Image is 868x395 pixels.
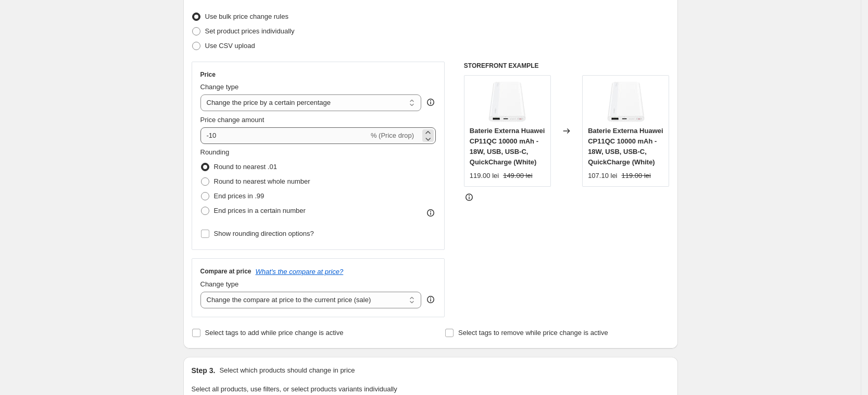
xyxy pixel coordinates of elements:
span: % (Price drop) [371,131,414,139]
span: Change type [200,83,239,91]
span: Select all products, use filters, or select products variants individually [192,385,397,393]
span: End prices in .99 [214,192,265,200]
span: Round to nearest .01 [214,163,277,171]
span: Set product prices individually [205,27,295,35]
p: Select which products should change in price [219,365,355,376]
h2: Step 3. [192,365,216,376]
span: Round to nearest whole number [214,177,310,185]
span: Rounding [200,148,230,156]
h3: Compare at price [200,267,251,276]
div: help [425,294,436,305]
span: End prices in a certain number [214,207,306,214]
div: 107.10 lei [588,171,617,181]
span: Baterie Externa Huawei CP11QC 10000 mAh - 18W, USB, USB-C, QuickCharge (White) [588,127,663,166]
strike: 119.00 lei [622,171,651,181]
strike: 149.00 lei [503,171,532,181]
span: Select tags to add while price change is active [205,329,344,337]
img: baterie-externa-huawei-cp11qc-10000-mah-18w-usb-quickcharge-white-office-human-55030766-690144328... [605,81,647,123]
span: Price change amount [200,116,265,124]
div: 119.00 lei [470,171,499,181]
span: Use bulk price change rules [205,13,288,20]
span: Select tags to remove while price change is active [458,329,608,337]
h3: Price [200,70,216,79]
span: Use CSV upload [205,42,255,50]
span: Show rounding direction options? [214,230,314,237]
input: -15 [200,127,369,144]
button: What's the compare at price? [256,268,344,276]
span: Baterie Externa Huawei CP11QC 10000 mAh - 18W, USB, USB-C, QuickCharge (White) [470,127,545,166]
h6: STOREFRONT EXAMPLE [464,62,670,70]
img: baterie-externa-huawei-cp11qc-10000-mah-18w-usb-quickcharge-white-office-human-55030766-690144328... [486,81,528,123]
span: Change type [200,280,239,288]
div: help [425,97,436,107]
